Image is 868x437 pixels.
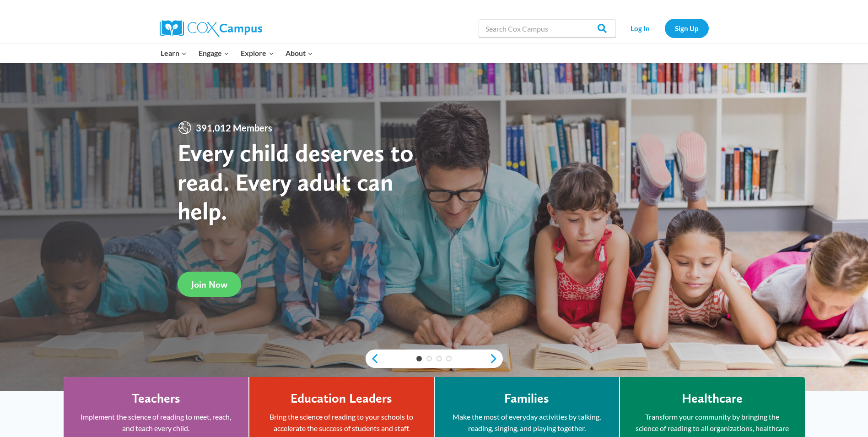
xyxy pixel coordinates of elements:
[199,47,229,59] span: Engage
[682,391,743,406] h4: Healthcare
[366,353,379,364] a: previous
[448,411,605,434] p: Make the most of everyday activities by talking, reading, singing, and playing together.
[191,279,227,290] span: Join Now
[286,47,313,59] span: About
[155,44,319,63] nav: Primary Navigation
[178,272,241,297] a: Join Now
[160,20,262,37] img: Cox Campus
[263,411,420,434] p: Bring the science of reading to your schools to accelerate the success of students and staff.
[426,356,432,361] a: 2
[161,47,187,59] span: Learn
[132,391,180,406] h4: Teachers
[192,120,276,135] span: 391,012 Members
[446,356,452,361] a: 4
[291,391,392,406] h4: Education Leaders
[77,411,235,434] p: Implement the science of reading to meet, reach, and teach every child.
[504,391,549,406] h4: Families
[489,353,503,364] a: next
[437,356,442,361] a: 3
[241,47,274,59] span: Explore
[366,350,503,368] div: content slider buttons
[178,138,414,225] strong: Every child deserves to read. Every adult can help.
[665,19,709,38] a: Sign Up
[620,19,660,38] a: Log In
[479,19,616,38] input: Search Cox Campus
[416,356,422,361] a: 1
[620,19,709,38] nav: Secondary Navigation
